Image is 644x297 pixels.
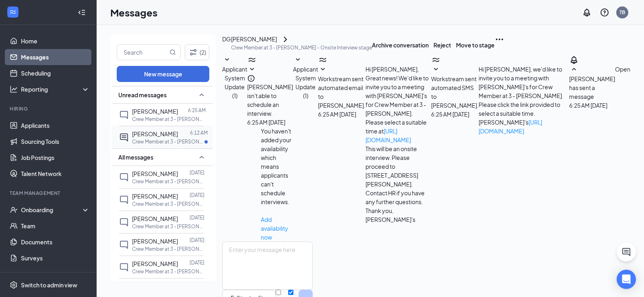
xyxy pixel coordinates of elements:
[318,110,356,119] span: [DATE] 6:25 AM
[582,8,592,17] svg: Notifications
[21,166,90,182] a: Talent Network
[318,55,328,65] svg: WorkstreamLogo
[293,55,318,100] button: SmallChevronDownApplicant System Update (1)
[569,75,615,100] span: [PERSON_NAME] has sent a message
[190,214,204,221] p: [DATE]
[495,35,504,44] svg: Ellipses
[132,215,178,222] span: [PERSON_NAME]
[431,65,441,74] svg: SmallChevronDown
[185,44,209,60] button: Filter (2)
[10,281,18,289] svg: Settings
[132,260,178,267] span: [PERSON_NAME]
[117,66,209,82] button: New message
[431,110,469,119] span: [DATE] 6:25 AM
[247,65,257,74] svg: SmallChevronDown
[197,90,206,100] svg: SmallChevronUp
[431,75,479,109] span: Workstream sent automated SMS to [PERSON_NAME].
[119,262,129,272] svg: ChatInactive
[21,33,90,49] a: Home
[293,66,318,99] span: Applicant System Update (1)
[222,35,231,43] div: DG
[132,238,178,245] span: [PERSON_NAME]
[190,192,204,199] p: [DATE]
[118,153,153,161] span: All messages
[21,65,90,81] a: Scheduling
[365,144,431,206] p: This will be an onsite interview. Please proceed to [STREET_ADDRESS][PERSON_NAME]. Contact HR if ...
[132,223,204,230] p: Crew Member at 3 - [PERSON_NAME]
[110,6,157,19] h1: Messages
[365,127,411,143] a: [URL][DOMAIN_NAME]
[188,107,206,114] p: 6:25 AM
[21,218,90,234] a: Team
[119,172,129,182] svg: ChatInactive
[600,8,609,17] svg: QuestionInfo
[617,242,636,262] button: ChatActive
[231,44,372,51] p: Crew Member at 3 - [PERSON_NAME] - Onsite Interview stage
[132,246,204,252] p: Crew Member at 3 - [PERSON_NAME]
[21,117,90,133] a: Applicants
[9,8,17,16] svg: WorkstreamLogo
[10,105,88,112] div: Hiring
[190,237,204,244] p: [DATE]
[119,217,129,227] svg: ChatInactive
[231,35,277,44] div: [PERSON_NAME]
[10,190,88,197] div: Team Management
[169,49,176,55] svg: MagnifyingGlass
[197,152,206,162] svg: SmallChevronUp
[21,49,90,65] a: Messages
[21,281,77,289] div: Switch to admin view
[619,9,625,16] div: TB
[318,75,365,109] span: Workstream sent automated email to [PERSON_NAME].
[21,250,90,266] a: Surveys
[288,290,293,295] input: SMS
[247,83,293,117] span: [PERSON_NAME] isn't able to schedule an interview.
[222,55,247,100] button: SmallChevronDownApplicant System Update (1)
[615,66,630,73] span: Open
[190,169,204,176] p: [DATE]
[117,45,168,60] input: Search
[431,55,441,65] svg: WorkstreamLogo
[247,118,285,127] span: [DATE] 6:25 AM
[10,85,18,93] svg: Analysis
[21,85,90,93] div: Reporting
[365,74,431,144] p: Great news! We'd like to invite you to a meeting with [PERSON_NAME]'s for Crew Member at 3 - [PER...
[479,66,563,135] span: Hi [PERSON_NAME], we'd like to invite you to a meeting with [PERSON_NAME]'s for Crew Member at 3 ...
[621,247,631,257] svg: ChatActive
[372,35,429,55] button: Archive conversation
[293,55,303,65] svg: SmallChevronDown
[190,259,204,266] p: [DATE]
[261,216,288,241] a: Add availability now
[10,206,18,214] svg: UserCheck
[433,35,451,55] button: Reject
[132,170,178,177] span: [PERSON_NAME]
[132,108,178,115] span: [PERSON_NAME]
[119,195,129,205] svg: ChatInactive
[222,55,232,65] svg: SmallChevronDown
[365,215,431,224] p: [PERSON_NAME]'s
[21,206,83,214] div: Onboarding
[132,116,204,123] p: Crew Member at 3 - [PERSON_NAME]
[190,129,208,136] p: 6:12 AM
[222,66,247,99] span: Applicant System Update (1)
[132,268,204,275] p: Crew Member at 3 - [PERSON_NAME]
[119,133,129,142] svg: ActiveChat
[132,178,204,185] p: Crew Member at 3 - [PERSON_NAME]
[21,234,90,250] a: Documents
[569,65,579,74] svg: SmallChevronUp
[247,55,257,65] svg: WorkstreamLogo
[188,47,198,57] svg: Filter
[365,206,431,215] p: Thank you,
[21,133,90,150] a: Sourcing Tools
[569,55,579,65] svg: Bell
[78,8,86,16] svg: Collapse
[281,35,290,44] svg: ChevronRight
[132,193,178,200] span: [PERSON_NAME]
[456,35,495,55] button: Move to stage
[119,240,129,250] svg: ChatInactive
[118,91,167,99] span: Unread messages
[119,110,129,120] svg: ChatInactive
[21,150,90,166] a: Job Postings
[276,290,281,295] input: Email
